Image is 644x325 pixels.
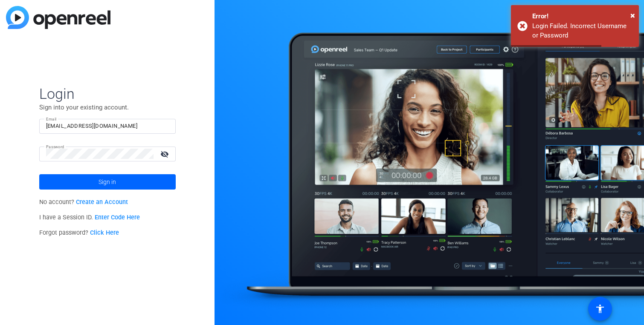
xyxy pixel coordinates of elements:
span: × [630,10,635,20]
a: Click Here [90,229,119,236]
p: Sign into your existing account. [39,103,176,112]
span: Login [39,85,176,103]
mat-icon: visibility_off [155,148,176,160]
div: Login Failed. Incorrect Username or Password [532,21,632,40]
span: Forgot password? [39,229,119,236]
a: Create an Account [76,198,128,206]
span: I have a Session ID. [39,214,140,221]
span: Sign in [99,171,116,193]
mat-label: Password [46,144,64,149]
a: Enter Code Here [95,214,140,221]
div: Error! [532,12,632,21]
input: Enter Email Address [46,121,169,131]
span: No account? [39,198,128,206]
img: blue-gradient.svg [6,6,110,29]
mat-icon: accessibility [595,304,605,314]
button: Close [630,9,635,22]
button: Sign in [39,174,176,190]
mat-label: Email [46,117,57,121]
